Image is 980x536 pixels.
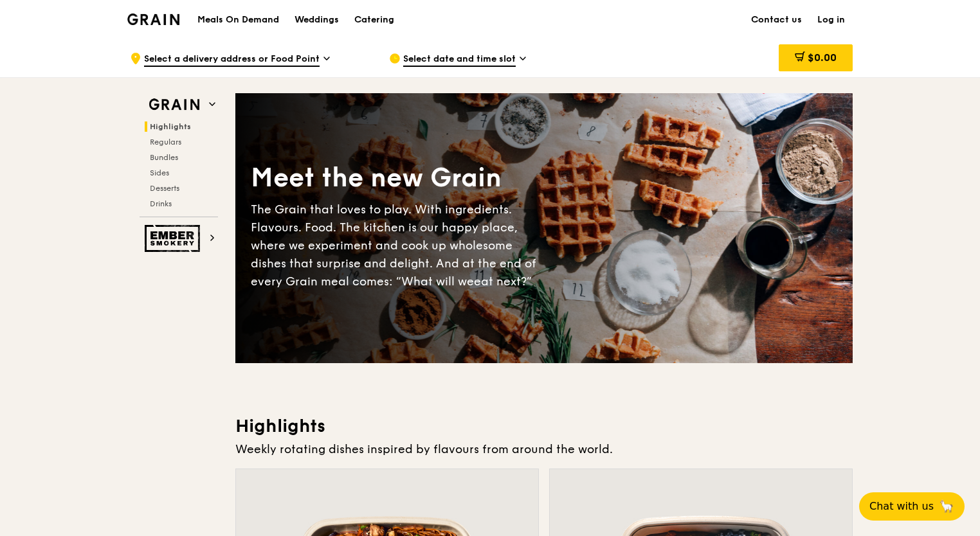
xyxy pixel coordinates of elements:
[403,53,516,67] span: Select date and time slot
[150,199,172,208] span: Drinks
[939,499,954,514] span: 🦙
[197,13,279,26] h1: Meals On Demand
[810,1,853,39] a: Log in
[474,274,532,289] span: eat next?”
[354,1,394,39] div: Catering
[808,51,837,64] span: $0.00
[347,1,402,39] a: Catering
[287,1,347,39] a: Weddings
[859,492,965,521] button: Chat with us🦙
[150,138,181,147] span: Regulars
[251,201,544,290] div: The Grain that loves to play. With ingredients. Flavours. Food. The kitchen is our happy place, w...
[869,499,934,514] span: Chat with us
[150,168,169,177] span: Sides
[145,93,204,116] img: Grain web logo
[150,122,191,131] span: Highlights
[251,161,544,195] div: Meet the new Grain
[235,415,853,438] h3: Highlights
[150,184,179,193] span: Desserts
[743,1,810,39] a: Contact us
[127,13,179,25] img: Grain
[145,225,204,252] img: Ember Smokery web logo
[144,53,320,67] span: Select a delivery address or Food Point
[150,153,178,162] span: Bundles
[295,1,339,39] div: Weddings
[235,440,853,458] div: Weekly rotating dishes inspired by flavours from around the world.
